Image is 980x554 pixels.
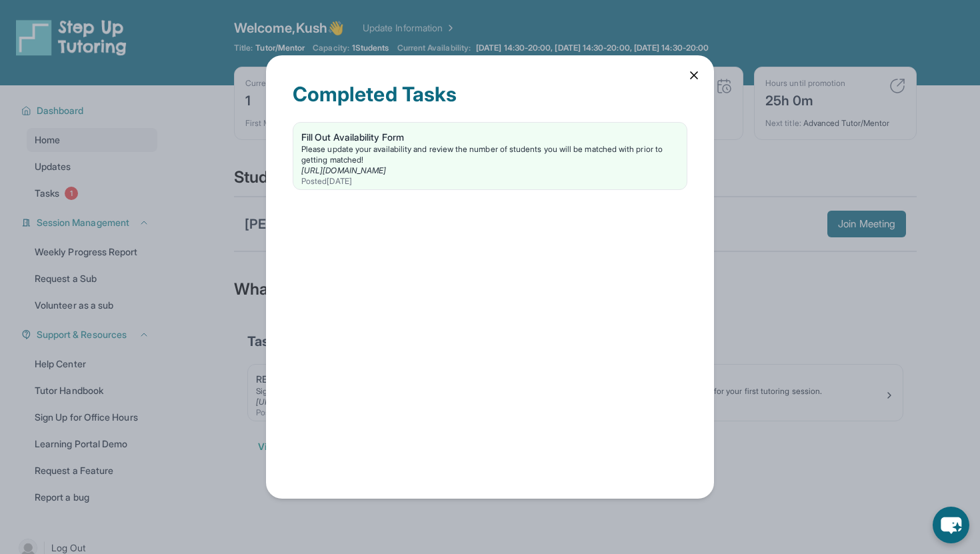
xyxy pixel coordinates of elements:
a: Fill Out Availability FormPlease update your availability and review the number of students you w... [293,123,687,189]
a: [URL][DOMAIN_NAME] [301,165,386,175]
div: Please update your availability and review the number of students you will be matched with prior ... [301,144,679,165]
div: Posted [DATE] [301,176,679,187]
div: Completed Tasks [293,82,687,122]
button: chat-button [933,507,969,543]
div: Fill Out Availability Form [301,131,679,144]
